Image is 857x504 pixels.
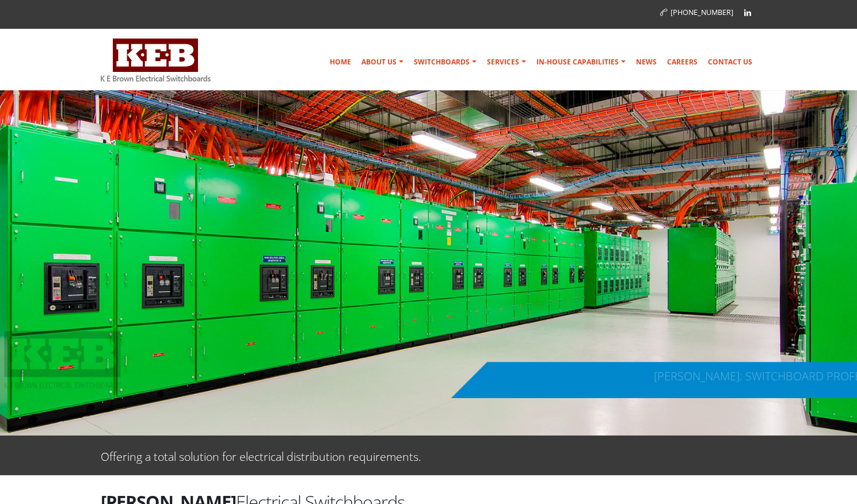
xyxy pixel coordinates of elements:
p: Offering a total solution for electrical distribution requirements. [101,447,421,464]
img: K E Brown Electrical Switchboards [101,39,211,82]
a: Services [482,51,531,74]
a: Contact Us [703,51,757,74]
a: News [631,51,661,74]
a: Linkedin [739,4,756,21]
a: Home [325,51,356,74]
a: In-house Capabilities [532,51,630,74]
a: About Us [357,51,408,74]
a: [PHONE_NUMBER] [660,7,733,17]
a: Careers [662,51,702,74]
a: Switchboards [409,51,481,74]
